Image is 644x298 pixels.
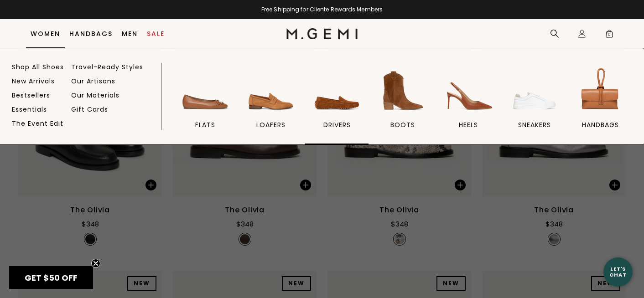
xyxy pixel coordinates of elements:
[323,121,351,129] span: drivers
[12,119,63,128] a: The Event Edit
[575,65,626,116] img: handbags
[603,266,633,277] div: Let's Chat
[390,121,415,129] span: BOOTS
[371,65,434,144] a: BOOTS
[12,91,50,99] a: Bestsellers
[31,30,60,37] a: Women
[305,65,369,144] a: drivers
[147,30,165,37] a: Sale
[459,121,478,129] span: heels
[180,65,231,116] img: flats
[503,65,566,144] a: sneakers
[437,65,500,144] a: heels
[509,65,560,116] img: sneakers
[71,91,119,99] a: Our Materials
[12,77,55,85] a: New Arrivals
[122,30,138,37] a: Men
[71,77,115,85] a: Our Artisans
[9,266,93,289] div: GET $50 OFFClose teaser
[256,121,286,129] span: loafers
[239,65,302,144] a: loafers
[286,28,358,39] img: M.Gemi
[569,65,632,144] a: handbags
[605,31,614,40] span: 0
[245,65,296,116] img: loafers
[25,272,78,283] span: GET $50 OFF
[377,65,428,116] img: BOOTS
[312,65,363,116] img: drivers
[91,259,100,268] button: Close teaser
[443,65,494,116] img: heels
[12,63,64,71] a: Shop All Shoes
[173,65,237,144] a: flats
[195,121,215,129] span: flats
[71,105,108,113] a: Gift Cards
[69,30,113,37] a: Handbags
[518,121,551,129] span: sneakers
[12,105,47,113] a: Essentials
[71,63,143,71] a: Travel-Ready Styles
[582,121,619,129] span: handbags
